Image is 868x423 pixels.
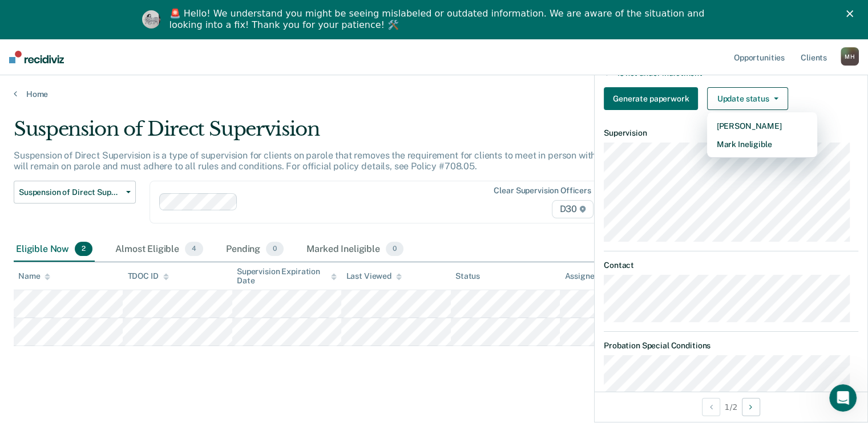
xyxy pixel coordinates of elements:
div: Supervision Expiration Date [237,267,337,286]
div: Almost Eligible [113,237,205,262]
span: 0 [266,242,284,257]
div: Marked Ineligible [304,237,406,262]
a: Opportunities [732,39,787,75]
span: 2 [75,242,92,257]
div: Close [846,10,858,17]
a: Navigate to form link [604,87,703,110]
div: Assigned to [564,271,618,281]
div: Name [18,271,50,281]
div: Pending [224,237,286,262]
a: Clients [798,39,829,75]
button: Update status [707,87,788,110]
img: Recidiviz [9,51,64,63]
span: 4 [185,242,203,257]
img: Profile image for Kim [142,10,160,29]
button: Generate paperwork [604,87,698,110]
div: Eligible Now [14,237,95,262]
span: Suspension of Direct Supervision [19,188,122,197]
span: D30 [552,200,593,218]
div: TDOC ID [127,271,168,281]
div: Suspension of Direct Supervision [14,117,665,150]
button: Next Opportunity [742,398,760,416]
div: 🚨 Hello! We understand you might be seeing mislabeled or outdated information. We are aware of th... [169,8,708,31]
iframe: Intercom live chat [829,384,857,412]
button: Previous Opportunity [702,398,720,416]
p: Suspension of Direct Supervision is a type of supervision for clients on parole that removes the ... [14,150,663,172]
div: Last Viewed [346,271,401,281]
span: 0 [386,242,403,257]
button: [PERSON_NAME] [707,117,817,135]
div: 1 / 2 [595,392,867,422]
dt: Contact [604,261,858,270]
dt: Supervision [604,128,858,138]
button: Mark Ineligible [707,135,817,153]
div: Clear supervision officers [494,186,591,196]
div: Status [455,271,480,281]
div: M H [841,47,859,66]
a: Home [14,89,854,99]
dt: Probation Special Conditions [604,341,858,351]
